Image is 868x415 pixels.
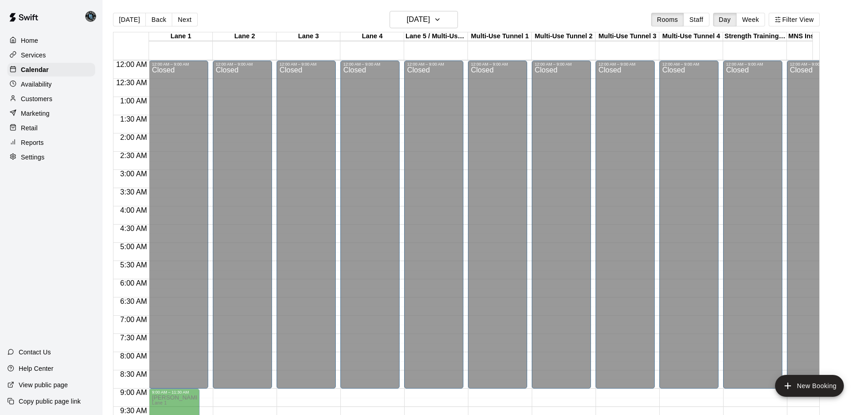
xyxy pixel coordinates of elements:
div: Strength Training Room [723,32,787,41]
span: 2:30 AM [118,152,149,159]
div: Multi-Use Tunnel 2 [532,32,596,41]
span: 9:30 AM [118,407,149,415]
div: Lane 4 [340,32,404,41]
div: Danny Lake [83,7,103,26]
button: add [775,375,844,397]
div: Lane 1 [149,32,213,41]
span: Lane 1 [152,400,167,405]
span: 6:30 AM [118,297,149,305]
div: 12:00 AM – 9:00 AM: Closed [404,61,463,389]
div: 12:00 AM – 9:00 AM: Closed [596,61,655,389]
div: Closed [726,67,780,392]
p: Home [21,36,38,45]
span: 5:00 AM [118,243,149,251]
div: 12:00 AM – 9:00 AM [598,62,652,67]
div: Lane 5 / Multi-Use Tunnel 5 [404,32,468,41]
div: Closed [343,67,397,392]
button: Back [145,13,172,26]
p: Services [21,51,46,60]
a: Retail [7,121,95,135]
div: 12:00 AM – 9:00 AM [534,62,588,67]
span: 7:30 AM [118,334,149,342]
div: 12:00 AM – 9:00 AM [662,62,716,67]
div: 9:00 AM – 11:30 AM [152,390,197,395]
div: 12:00 AM – 9:00 AM [726,62,780,67]
a: Customers [7,92,95,106]
div: Multi-Use Tunnel 3 [596,32,659,41]
div: 12:00 AM – 9:00 AM: Closed [532,61,591,389]
h6: [DATE] [407,13,430,26]
div: Availability [7,77,95,91]
button: Filter View [769,13,820,26]
button: Day [713,13,737,26]
a: Home [7,34,95,47]
p: Reports [21,138,44,147]
div: Closed [152,67,205,392]
span: 8:00 AM [118,352,149,360]
button: [DATE] [113,13,146,26]
div: 12:00 AM – 9:00 AM: Closed [213,61,272,389]
img: Danny Lake [85,11,96,22]
p: Copy public page link [19,397,81,406]
p: Help Center [19,364,53,373]
div: 12:00 AM – 9:00 AM: Closed [787,61,846,389]
div: 12:00 AM – 9:00 AM [407,62,461,67]
div: 12:00 AM – 9:00 AM [343,62,397,67]
div: Closed [471,67,524,392]
span: 1:00 AM [118,97,149,105]
div: Closed [407,67,461,392]
p: Calendar [21,65,49,74]
span: 6:00 AM [118,279,149,287]
span: 3:00 AM [118,170,149,178]
p: Settings [21,153,45,162]
span: 5:30 AM [118,261,149,269]
a: Marketing [7,107,95,120]
p: Retail [21,123,38,133]
div: 12:00 AM – 9:00 AM [216,62,269,67]
div: 12:00 AM – 9:00 AM [279,62,333,67]
span: 2:00 AM [118,133,149,141]
div: Lane 3 [277,32,340,41]
p: View public page [19,380,68,389]
div: Closed [598,67,652,392]
span: 3:30 AM [118,188,149,196]
p: Marketing [21,109,50,118]
div: 12:00 AM – 9:00 AM: Closed [277,61,336,389]
div: 12:00 AM – 9:00 AM: Closed [468,61,527,389]
div: Closed [790,67,843,392]
div: Closed [662,67,716,392]
div: 12:00 AM – 9:00 AM: Closed [659,61,719,389]
p: Customers [21,94,52,103]
span: 1:30 AM [118,115,149,123]
a: Services [7,48,95,62]
span: 12:30 AM [114,79,149,87]
a: Calendar [7,63,95,77]
div: 12:00 AM – 9:00 AM: Closed [340,61,400,389]
div: Lane 2 [213,32,277,41]
div: MNS Instructor Tunnel [787,32,851,41]
a: Settings [7,150,95,164]
span: 4:30 AM [118,225,149,232]
div: Closed [216,67,269,392]
div: 12:00 AM – 9:00 AM [790,62,843,67]
span: 9:00 AM [118,389,149,396]
span: 8:30 AM [118,370,149,378]
p: Availability [21,80,52,89]
button: Week [736,13,765,26]
span: 7:00 AM [118,316,149,323]
div: Multi-Use Tunnel 1 [468,32,532,41]
span: 4:00 AM [118,206,149,214]
button: [DATE] [390,11,458,28]
p: Contact Us [19,348,51,357]
div: 12:00 AM – 9:00 AM [152,62,205,67]
a: Reports [7,136,95,149]
button: Next [172,13,197,26]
